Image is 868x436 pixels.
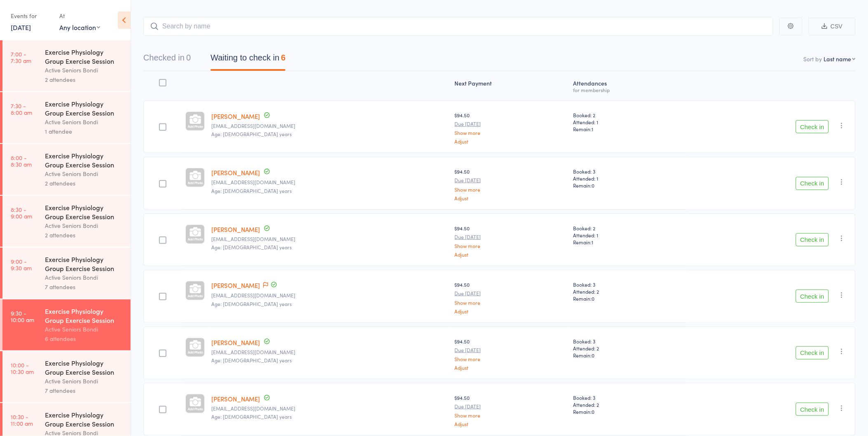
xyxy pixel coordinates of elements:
div: Exercise Physiology Group Exercise Session [45,255,124,273]
div: $94.50 [455,111,566,144]
span: Remain: [573,408,683,415]
span: Booked: 3 [573,168,683,175]
div: Exercise Physiology Group Exercise Session [45,410,124,428]
div: 2 attendees [45,230,124,240]
time: 7:00 - 7:30 am [11,51,31,64]
span: 0 [592,408,594,415]
a: Adjust [455,308,566,314]
span: 1 [592,239,593,246]
a: Show more [455,243,566,248]
span: Remain: [573,352,683,359]
small: Due [DATE] [455,234,566,240]
div: $94.50 [455,338,566,370]
a: 9:00 -9:30 amExercise Physiology Group Exercise SessionActive Seniors Bondi7 attendees [2,248,131,299]
small: Due [DATE] [455,290,566,296]
span: Booked: 3 [573,338,683,345]
a: 8:00 -8:30 amExercise Physiology Group Exercise SessionActive Seniors Bondi2 attendees [2,144,131,195]
div: Exercise Physiology Group Exercise Session [45,47,124,65]
a: Show more [455,413,566,418]
span: 1 [592,125,593,132]
span: Remain: [573,295,683,302]
div: Atten­dances [570,75,686,97]
small: Due [DATE] [455,121,566,127]
span: Age: [DEMOGRAPHIC_DATA] years [211,357,292,364]
span: Booked: 3 [573,281,683,288]
div: Exercise Physiology Group Exercise Session [45,306,124,325]
span: Age: [DEMOGRAPHIC_DATA] years [211,130,292,137]
button: Waiting to check in6 [211,49,285,71]
div: Active Seniors Bondi [45,169,124,179]
div: for membership [573,87,683,93]
a: 7:30 -8:00 amExercise Physiology Group Exercise SessionActive Seniors Bondi1 attendee [2,92,131,143]
a: [PERSON_NAME] [211,338,260,347]
div: Exercise Physiology Group Exercise Session [45,203,124,221]
div: 7 attendees [45,282,124,292]
time: 10:30 - 11:00 am [11,413,33,427]
div: $94.50 [455,168,566,200]
small: anathan@pobox.com [211,292,448,298]
span: Attended: 1 [573,232,683,239]
small: ckapfenstein@bigpond.com [211,236,448,242]
div: Events for [11,9,51,23]
a: Show more [455,187,566,192]
a: 10:00 -10:30 amExercise Physiology Group Exercise SessionActive Seniors Bondi7 attendees [2,351,131,402]
span: Remain: [573,182,683,189]
small: Due [DATE] [455,404,566,409]
a: 7:00 -7:30 amExercise Physiology Group Exercise SessionActive Seniors Bondi2 attendees [2,40,131,91]
div: Exercise Physiology Group Exercise Session [45,358,124,376]
button: Check in [796,120,829,133]
a: Adjust [455,252,566,257]
label: Sort by [804,55,822,63]
div: 1 attendee [45,127,124,136]
div: Next Payment [452,75,570,97]
div: $94.50 [455,394,566,427]
a: [PERSON_NAME] [211,394,260,403]
small: Due [DATE] [455,347,566,353]
span: Attended: 1 [573,118,683,125]
span: Age: [DEMOGRAPHIC_DATA] years [211,300,292,307]
span: Attended: 1 [573,175,683,182]
small: Due [DATE] [455,177,566,183]
div: 6 [281,53,285,62]
div: Active Seniors Bondi [45,325,124,334]
a: [PERSON_NAME] [211,281,260,290]
small: kenrennie1110@gmail.com [211,406,448,411]
button: Check in [796,290,829,303]
div: Active Seniors Bondi [45,376,124,386]
span: Age: [DEMOGRAPHIC_DATA] years [211,413,292,420]
time: 10:00 - 10:30 am [11,362,34,375]
div: Active Seniors Bondi [45,65,124,75]
span: Booked: 2 [573,225,683,232]
button: Check in [796,346,829,359]
div: Exercise Physiology Group Exercise Session [45,151,124,169]
a: Show more [455,130,566,135]
small: judefuzz@y7mail.com [211,123,448,129]
time: 9:00 - 9:30 am [11,258,32,271]
div: 2 attendees [45,179,124,188]
a: 9:30 -10:00 amExercise Physiology Group Exercise SessionActive Seniors Bondi6 attendees [2,299,131,350]
span: Attended: 2 [573,401,683,408]
div: Active Seniors Bondi [45,221,124,230]
div: 7 attendees [45,386,124,395]
a: [PERSON_NAME] [211,225,260,234]
a: 8:30 -9:00 amExercise Physiology Group Exercise SessionActive Seniors Bondi2 attendees [2,196,131,247]
button: Check in [796,233,829,246]
time: 8:00 - 8:30 am [11,154,32,167]
a: Adjust [455,365,566,370]
div: 0 [186,53,191,62]
span: 0 [592,182,594,189]
span: Booked: 3 [573,394,683,401]
span: Booked: 2 [573,111,683,118]
button: Check in [796,177,829,190]
span: 0 [592,352,594,359]
a: Show more [455,300,566,305]
time: 9:30 - 10:00 am [11,310,34,323]
div: Any location [59,23,100,32]
span: Remain: [573,125,683,132]
a: Adjust [455,421,566,427]
time: 7:30 - 8:00 am [11,102,32,116]
button: Checked in0 [143,49,191,71]
div: 2 attendees [45,75,124,84]
span: Attended: 2 [573,288,683,295]
div: $94.50 [455,281,566,313]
